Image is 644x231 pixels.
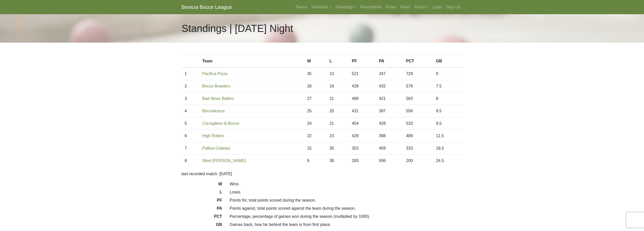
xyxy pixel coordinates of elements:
td: 27 [304,93,326,105]
td: 397 [376,105,403,117]
td: 19 [326,80,349,93]
td: 1 [182,67,199,80]
a: Login [430,2,444,12]
td: 7.5 [433,80,463,93]
td: 556 [403,105,433,117]
th: Team [199,55,304,68]
td: 8.5 [433,105,463,117]
td: 2 [182,80,199,93]
a: Bad News Ballerz [202,96,234,101]
td: 24.5 [433,155,463,167]
td: 5 [182,117,199,130]
td: 4 [182,105,199,117]
td: 23 [326,130,349,142]
a: Bocce Brawlers [202,84,230,88]
dd: Wins [226,181,466,187]
dd: Games back, how far behind the team is from first place. [226,222,466,228]
td: 347 [376,67,403,80]
td: 6 [182,130,199,142]
td: 578 [403,80,433,93]
dt: W [178,181,226,189]
td: 353 [349,142,376,155]
td: 13 [326,67,349,80]
td: 429 [349,130,376,142]
td: 489 [403,130,433,142]
td: 11.5 [433,130,463,142]
a: About [412,2,430,12]
dd: Points for, total points scored during the season. [226,197,466,203]
dd: Loses [226,189,466,195]
td: 9 [304,155,326,167]
td: 432 [376,80,403,93]
td: 24 [304,117,326,130]
a: Teams [293,2,309,12]
td: 15 [304,142,326,155]
a: High Rollers [202,134,224,138]
a: Pacifica Pizza [202,72,227,76]
td: 21 [326,93,349,105]
td: 454 [349,117,376,130]
dt: GB [178,222,226,230]
td: 9.5 [433,117,463,130]
dt: PCT [178,214,226,222]
th: L [326,55,349,68]
td: 431 [349,105,376,117]
td: 333 [403,142,433,155]
td: 521 [349,67,376,80]
td: 35 [304,67,326,80]
h1: Standings | [DATE] Night [182,22,293,34]
a: West [PERSON_NAME] [202,158,246,163]
dt: PA [178,205,226,214]
td: 25 [304,105,326,117]
th: W [304,55,326,68]
td: 8 [433,93,463,105]
a: Sign Up [444,2,463,12]
td: 459 [376,142,403,155]
th: PCT [403,55,433,68]
th: PF [349,55,376,68]
td: 421 [376,93,403,105]
td: 21 [326,117,349,130]
td: 489 [349,93,376,105]
td: 533 [403,117,433,130]
td: 0 [433,67,463,80]
td: 3 [182,93,199,105]
a: Reschedule [358,2,384,12]
a: Benicia Bocce League [182,2,232,12]
td: 428 [349,80,376,93]
dt: L [178,189,226,197]
td: 283 [349,155,376,167]
a: Rules [384,2,398,12]
td: 729 [403,67,433,80]
td: 7 [182,142,199,155]
p: last recorded match: [DATE] [182,171,463,177]
th: PA [376,55,403,68]
td: 8 [182,155,199,167]
td: 398 [376,130,403,142]
td: 22 [304,130,326,142]
a: Schedule [309,2,333,12]
dd: Points against, total points scored against the team during the season. [226,205,466,211]
td: 30 [326,142,349,155]
dd: Percentage, percentage of games won during the season (multiplied by 1000). [226,214,466,220]
a: Consigliere di Bocce [202,121,239,126]
th: GB [433,55,463,68]
td: 26 [304,80,326,93]
a: Standings [333,2,358,12]
dt: PF [178,197,226,205]
td: 506 [376,155,403,167]
td: 563 [403,93,433,105]
td: 20 [326,105,349,117]
a: News [398,2,412,12]
a: Pallina Coladas [202,146,230,150]
a: Boccelicious [202,109,225,113]
td: 428 [376,117,403,130]
td: 200 [403,155,433,167]
td: 18.5 [433,142,463,155]
td: 36 [326,155,349,167]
